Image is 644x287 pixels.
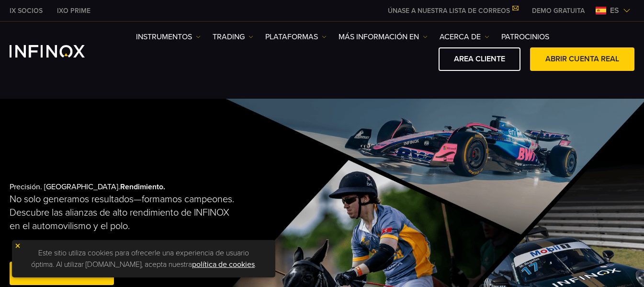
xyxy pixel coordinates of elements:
a: PLATAFORMAS [265,31,327,43]
a: ACERCA DE [440,31,489,43]
a: AREA CLIENTE [439,47,520,71]
a: ABRIR CUENTA REAL [530,47,634,71]
p: Este sitio utiliza cookies para ofrecerle una experiencia de usuario óptima. Al utilizar [DOMAIN_... [17,245,271,273]
a: TRADING [213,31,253,43]
a: política de cookies [192,260,255,269]
a: Abrir cuenta real [10,262,114,285]
a: INFINOX Logo [10,45,107,57]
span: es [606,5,623,16]
a: INFINOX [50,6,98,16]
p: No solo generamos resultados—formamos campeones. Descubre las alianzas de alto rendimiento de INF... [10,193,235,233]
img: yellow close icon [14,242,21,249]
strong: Rendimiento. [120,182,165,192]
a: Más información en [339,31,428,43]
a: Patrocinios [501,31,549,43]
a: INFINOX [2,6,50,16]
a: Instrumentos [136,31,201,43]
a: INFINOX MENU [525,6,592,16]
a: ÚNASE A NUESTRA LISTA DE CORREOS [381,7,525,15]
